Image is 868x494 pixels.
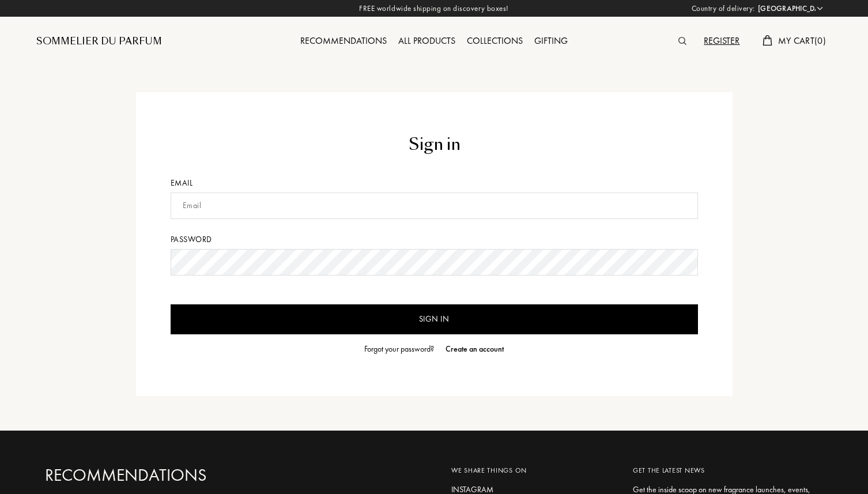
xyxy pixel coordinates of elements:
[461,34,529,49] div: Collections
[393,34,461,49] div: All products
[171,304,698,334] input: Sign in
[698,34,745,49] div: Register
[45,465,293,485] a: Recommendations
[633,465,814,476] div: Get the latest news
[763,35,772,46] img: cart.svg
[295,34,393,49] div: Recommendations
[171,177,698,189] div: Email
[446,343,504,355] div: Create an account
[171,233,698,246] div: Password
[778,35,826,47] span: My Cart ( 0 )
[698,35,745,47] a: Register
[692,3,755,14] span: Country of delivery:
[171,133,698,157] div: Sign in
[393,35,461,47] a: All products
[364,343,434,355] div: Forgot your password?
[295,35,393,47] a: Recommendations
[529,34,573,49] div: Gifting
[529,35,573,47] a: Gifting
[171,193,698,219] input: Email
[678,37,686,45] img: search_icn.svg
[451,465,616,476] div: We share things on
[440,343,504,355] a: Create an account
[461,35,529,47] a: Collections
[36,35,162,48] a: Sommelier du Parfum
